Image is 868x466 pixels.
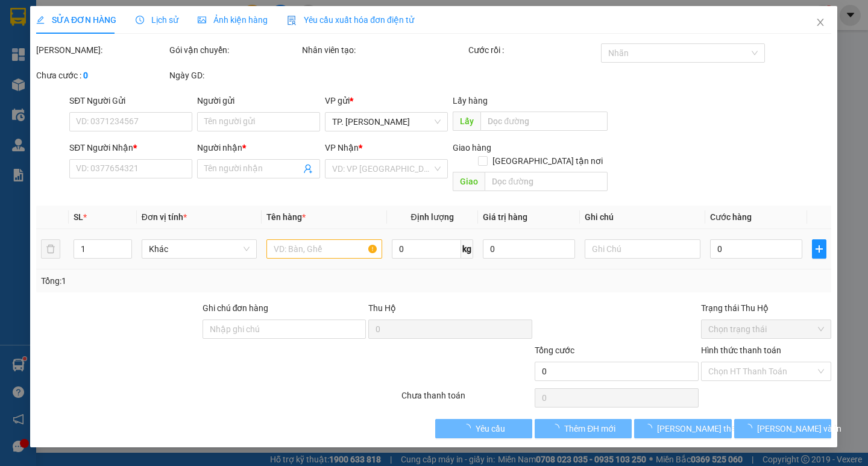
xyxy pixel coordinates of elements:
span: Cước hàng [710,212,752,222]
div: SĐT Người Nhận [70,141,193,154]
th: Ghi chú [580,206,705,229]
input: Dọc đường [485,172,608,191]
div: Người gửi [198,94,321,107]
span: Đơn vị tính [142,212,187,222]
button: plus [813,239,827,259]
span: TP. Hồ Chí Minh [333,113,441,131]
span: Lấy hàng [453,96,488,105]
span: Lấy [453,112,481,131]
button: Close [804,6,838,40]
span: picture [198,16,207,24]
span: edit [36,16,45,24]
div: Cước rồi : [468,43,599,57]
div: Chưa cước : [36,69,167,82]
span: loading [552,424,565,432]
span: loading [744,424,757,432]
span: Thêm ĐH mới [565,422,616,435]
span: close [816,17,826,27]
input: Ghi chú đơn hàng [203,320,366,339]
button: Yêu cầu [435,419,532,438]
div: Tổng: 1 [41,274,336,288]
button: Thêm ĐH mới [535,419,632,438]
span: Chọn trạng thái [708,320,825,338]
input: Dọc đường [481,112,608,131]
span: Giá trị hàng [483,212,527,222]
div: [PERSON_NAME]: [36,43,167,57]
span: plus [813,244,826,254]
span: SỬA ĐƠN HÀNG [36,15,116,25]
span: user-add [304,164,313,174]
span: Yêu cầu xuất hóa đơn điện tử [288,15,415,25]
div: Trạng thái Thu Hộ [701,301,832,315]
span: loading [462,424,476,432]
button: [PERSON_NAME] và In [734,419,831,438]
span: [PERSON_NAME] thay đổi [658,422,754,435]
span: Tên hàng [267,212,306,222]
label: Hình thức thanh toán [701,345,781,355]
span: clock-circle [136,16,145,24]
span: [GEOGRAPHIC_DATA] tận nơi [488,154,608,168]
div: Ngày GD: [169,69,300,82]
span: Yêu cầu [476,422,505,435]
span: VP Nhận [325,143,359,153]
div: SĐT Người Gửi [70,94,193,107]
span: Giao hàng [453,143,492,153]
label: Ghi chú đơn hàng [203,303,269,313]
span: Giao [453,172,485,191]
span: Định lượng [411,212,454,222]
span: Tổng cước [535,345,574,355]
span: Ảnh kiện hàng [198,15,268,25]
span: loading [644,424,658,432]
span: kg [461,239,473,259]
div: Người nhận [198,141,321,154]
span: Khác [149,240,250,258]
button: [PERSON_NAME] thay đổi [635,419,732,438]
span: [PERSON_NAME] và In [757,422,841,435]
div: Nhân viên tạo: [302,43,466,57]
b: 0 [83,71,88,80]
div: Gói vận chuyển: [169,43,300,57]
span: Lịch sử [136,15,179,25]
span: Thu Hộ [369,303,397,313]
input: Ghi Chú [585,239,700,259]
div: VP gửi [325,94,448,107]
button: delete [41,239,60,259]
img: icon [288,16,297,25]
div: Chưa thanh toán [401,389,534,410]
input: VD: Bàn, Ghế [267,239,382,259]
span: SL [74,212,83,222]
